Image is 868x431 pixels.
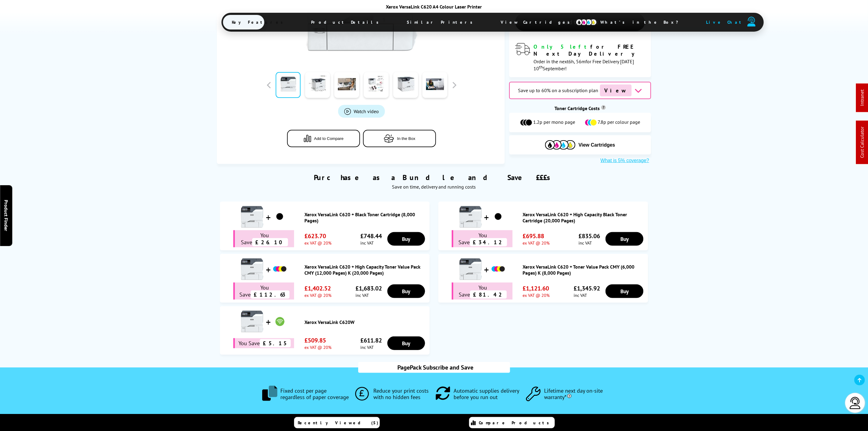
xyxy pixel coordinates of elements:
[304,336,331,344] span: £509.85
[600,85,632,96] span: View
[523,264,645,276] a: Xerox VersaLink C620 + Toner Value Pack CMY (6,000 Pages) K (8,000 Pages)
[363,130,436,147] button: In the Box
[523,211,645,224] a: Xerox VersaLink C620 + High Capacity Black Toner Cartridge (20,000 Pages)
[398,15,485,30] span: Similar Printers
[492,14,585,30] span: View Cartridges
[360,232,382,240] span: £748.44
[533,43,645,57] div: for FREE Next Day Delivery
[387,232,425,246] a: Buy
[509,105,651,111] div: Toner Cartridge Costs
[355,292,382,298] span: inc VAT
[606,232,643,246] a: Buy
[360,240,382,246] span: inc VAT
[539,64,543,70] sup: th
[354,108,379,114] span: Watch video
[304,232,331,240] span: £623.70
[355,284,382,292] span: £1,683.02
[545,140,575,150] img: Cartridges
[387,336,425,350] a: Buy
[360,344,382,350] span: inc VAT
[280,388,352,401] span: Fixed cost per page regardless of paper coverage
[272,262,287,277] img: Xerox VersaLink C620 + High Capacity Toner Value Pack CMY (12,000 Pages) K (20,000 Pages)
[454,388,522,401] span: Automatic supplies delivery before you run out
[606,284,643,298] a: Buy
[469,417,555,428] a: Compare Products
[304,240,331,246] span: ex VAT @ 20%
[533,58,634,71] span: Order in the next for Free Delivery [DATE] 10 September!
[706,19,744,25] span: Live Chat
[574,284,600,292] span: £1,345.92
[360,336,382,344] span: £611.82
[260,339,291,347] span: £5.15
[314,136,344,141] span: Add to Compare
[304,284,331,292] span: £1,402.52
[458,205,483,229] img: Xerox VersaLink C620 + High Capacity Black Toner Cartridge (20,000 Pages)
[304,264,427,276] a: Xerox VersaLink C620 + High Capacity Toner Value Pack CMY (12,000 Pages) K (20,000 Pages)
[479,420,553,426] span: Compare Products
[568,58,585,64] span: 6h, 56m
[302,15,391,30] span: Product Details
[533,43,590,50] span: Only 5 left
[491,262,506,277] img: Xerox VersaLink C620 + Toner Value Pack CMY (6,000 Pages) K (8,000 Pages)
[221,4,647,10] div: Xerox VersaLink C620 A4 Colour Laser Printer
[252,238,288,246] span: £26.10
[859,90,865,106] a: Intranet
[523,284,550,292] span: £1,121.60
[272,314,287,329] img: Xerox VersaLink C620W
[397,136,415,141] span: In the Box
[849,397,861,409] img: user-headset-light.svg
[225,184,643,190] div: Save on time, delivery and running costs
[523,292,550,298] span: ex VAT @ 20%
[223,15,296,30] span: Key Features
[304,344,331,350] span: ex VAT @ 20%
[304,319,427,325] a: Xerox VersaLink C620W
[387,284,425,298] a: Buy
[240,309,264,334] img: Xerox VersaLink C620W
[574,292,600,298] span: inc VAT
[233,338,294,348] div: You Save
[217,164,651,193] div: Purchase as a Bundle and Save £££s
[859,127,865,158] a: Cost Calculator
[395,363,474,371] span: PagePack Subscribe and Save
[518,87,599,93] span: Save up to 60% on a subscription plan
[233,230,294,247] div: You Save
[240,205,264,229] img: Xerox VersaLink C620 + Black Toner Cartridge (8,000 Pages)
[578,142,615,148] span: View Cartridges
[470,290,507,299] span: £81.42
[576,19,597,26] img: cmyk-icon.svg
[304,292,331,298] span: ex VAT @ 20%
[599,158,651,164] button: What is 5% coverage?
[523,240,550,246] span: ex VAT @ 20%
[592,15,694,30] span: What’s in the Box?
[272,209,287,224] img: Xerox VersaLink C620 + Black Toner Cartridge (8,000 Pages)
[287,130,360,147] button: Add to Compare
[578,240,600,246] span: inc VAT
[598,119,640,126] span: 7.8p per colour page
[515,43,645,71] div: modal_delivery
[338,105,385,117] a: Product_All_Videos
[251,290,290,299] span: £112.63
[533,119,575,126] span: 1.2p per mono page
[298,420,379,426] span: Recently Viewed (5)
[452,230,513,247] div: You Save
[294,417,380,428] a: Recently Viewed (5)
[452,283,513,300] div: You Save
[514,140,646,150] button: View Cartridges
[470,238,507,246] span: £34.12
[601,105,606,110] sup: Cost per page
[374,388,432,401] span: Reduce your print costs with no hidden fees
[523,232,550,240] span: £695.88
[578,232,600,240] span: £835.06
[491,209,506,224] img: Xerox VersaLink C620 + High Capacity Black Toner Cartridge (20,000 Pages)
[3,200,9,231] span: Product Finder
[747,17,756,26] img: user-headset-duotone.svg
[233,283,294,300] div: You Save
[458,257,483,281] img: Xerox VersaLink C620 + Toner Value Pack CMY (6,000 Pages) K (8,000 Pages)
[544,388,606,401] span: Lifetime next day on-site warranty*
[304,211,427,224] a: Xerox VersaLink C620 + Black Toner Cartridge (8,000 Pages)
[240,257,264,281] img: Xerox VersaLink C620 + High Capacity Toner Value Pack CMY (12,000 Pages) K (20,000 Pages)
